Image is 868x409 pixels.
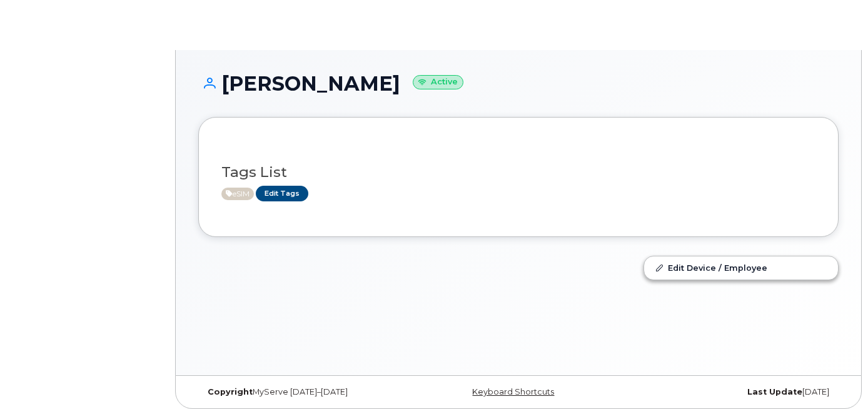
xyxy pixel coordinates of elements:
[208,387,253,396] strong: Copyright
[221,164,815,180] h3: Tags List
[256,186,308,201] a: Edit Tags
[198,387,411,397] div: MyServe [DATE]–[DATE]
[644,256,838,279] a: Edit Device / Employee
[198,73,839,94] h1: [PERSON_NAME]
[747,387,802,396] strong: Last Update
[472,387,554,396] a: Keyboard Shortcuts
[625,387,839,397] div: [DATE]
[221,188,254,200] span: Active
[413,75,463,89] small: Active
